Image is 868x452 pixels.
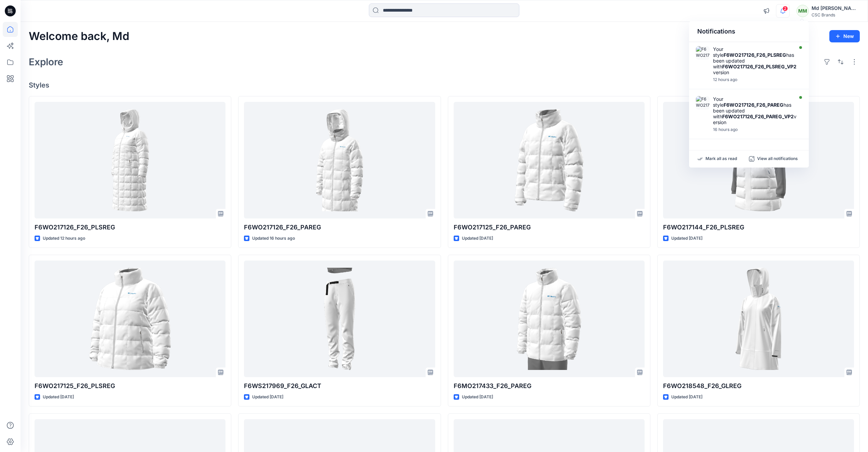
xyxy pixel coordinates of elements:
[244,261,435,377] a: F6WS217969_F26_GLACT
[722,64,796,69] strong: F6WO217126_F26_PLSREG_VP2
[713,46,798,75] div: Your style has been updated with version
[454,102,645,218] a: F6WO217125_F26_PAREG
[696,96,710,110] img: F6WO217126_F26_PAREG_VP2
[454,223,645,232] p: F6WO217125_F26_PAREG
[454,261,645,377] a: F6MO217433_F26_PAREG
[713,127,798,132] div: Saturday, September 27, 2025 09:46
[663,261,854,377] a: F6WO218548_F26_GLREG
[663,223,854,232] p: F6WO217144_F26_PLSREG
[724,102,783,108] strong: F6WO217126_F26_PAREG
[782,6,788,11] span: 2
[705,156,737,162] p: Mark all as read
[244,102,435,218] a: F6WO217126_F26_PAREG
[29,56,63,67] h2: Explore
[29,81,860,89] h4: Styles
[35,381,225,391] p: F6WO217125_F26_PLSREG
[689,21,809,42] div: Notifications
[43,235,85,242] p: Updated 12 hours ago
[713,77,798,82] div: Saturday, September 27, 2025 13:15
[454,381,645,391] p: F6MO217433_F26_PAREG
[829,30,860,42] button: New
[244,381,435,391] p: F6WS217969_F26_GLACT
[35,223,225,232] p: F6WO217126_F26_PLSREG
[671,394,702,401] p: Updated [DATE]
[796,5,809,17] div: MM
[724,52,786,58] strong: F6WO217126_F26_PLSREG
[35,261,225,377] a: F6WO217125_F26_PLSREG
[252,235,295,242] p: Updated 16 hours ago
[757,156,798,162] p: View all notifications
[671,235,702,242] p: Updated [DATE]
[713,96,798,125] div: Your style has been updated with version
[663,381,854,391] p: F6WO218548_F26_GLREG
[462,394,493,401] p: Updated [DATE]
[43,394,74,401] p: Updated [DATE]
[29,30,129,43] h2: Welcome back, Md
[663,102,854,218] a: F6WO217144_F26_PLSREG
[696,46,710,60] img: F6WO217126_F26_PLSREG_VP2
[35,102,225,218] a: F6WO217126_F26_PLSREG
[812,12,859,17] div: CSC Brands
[244,223,435,232] p: F6WO217126_F26_PAREG
[462,235,493,242] p: Updated [DATE]
[722,114,794,119] strong: F6WO217126_F26_PAREG_VP2
[812,4,859,12] div: Md [PERSON_NAME]
[252,394,283,401] p: Updated [DATE]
